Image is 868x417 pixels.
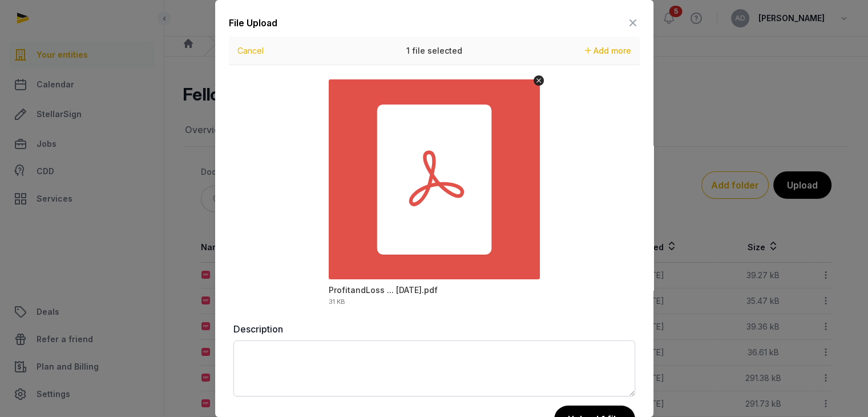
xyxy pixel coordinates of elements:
div: Uppy Dashboard [229,37,640,322]
label: Description [233,322,635,336]
div: 31 KB [329,299,345,305]
button: Remove file [534,75,544,86]
span: Add more [594,46,631,55]
div: File Upload [229,16,277,30]
button: Cancel [234,43,267,59]
div: 1 file selected [349,37,520,65]
iframe: Chat Widget [663,285,868,417]
div: ProfitandLoss Apr = Jun 2025.pdf [329,284,438,296]
button: Add more files [580,43,636,59]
